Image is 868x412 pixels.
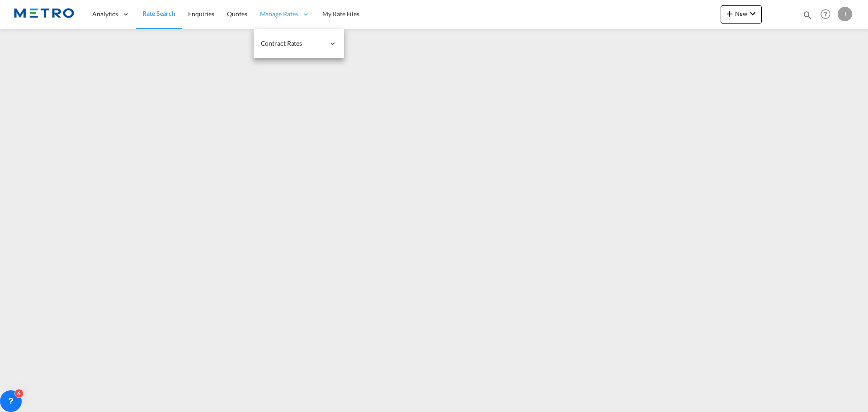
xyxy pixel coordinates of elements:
[322,10,359,18] span: My Rate Files
[261,39,325,48] span: Contract Rates
[721,5,762,24] button: icon-plus 400-fgNewicon-chevron-down
[818,6,833,22] span: Help
[260,9,298,19] span: Manage Rates
[838,7,852,21] div: J
[818,6,838,23] div: Help
[142,9,175,17] span: Rate Search
[802,10,812,24] div: icon-magnify
[747,8,758,19] md-icon: icon-chevron-down
[724,10,758,17] span: New
[92,9,118,19] span: Analytics
[254,29,344,58] div: Contract Rates
[14,4,75,24] img: 25181f208a6c11efa6aa1bf80d4cef53.png
[802,10,812,20] md-icon: icon-magnify
[227,10,247,18] span: Quotes
[188,10,214,18] span: Enquiries
[724,8,735,19] md-icon: icon-plus 400-fg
